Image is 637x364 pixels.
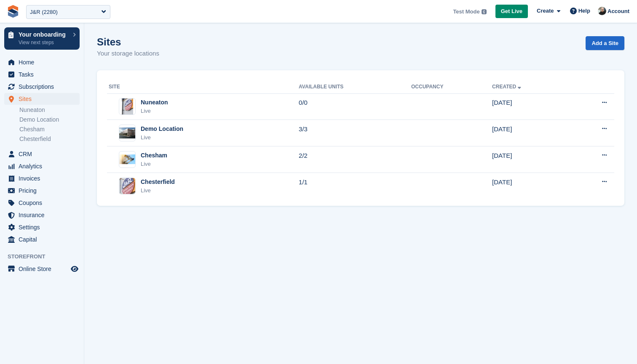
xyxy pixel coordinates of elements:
[19,69,69,80] span: Tasks
[4,173,80,184] a: menu
[97,49,159,58] p: Your storage locations
[19,39,69,46] p: View next steps
[501,7,522,16] span: Get Live
[19,160,69,172] span: Analytics
[492,84,523,90] a: Created
[19,234,69,245] span: Capital
[19,116,80,124] a: Demo Location
[141,133,183,142] div: Live
[107,80,299,94] th: Site
[4,93,80,105] a: menu
[19,209,69,221] span: Insurance
[492,93,570,120] td: [DATE]
[495,5,528,19] a: Get Live
[4,209,80,221] a: menu
[141,160,167,168] div: Live
[8,252,84,261] span: Storefront
[578,7,590,15] span: Help
[4,263,80,275] a: menu
[299,173,411,199] td: 1/1
[586,36,624,50] a: Add a Site
[19,125,80,133] a: Chesham
[141,98,168,107] div: Nuneaton
[19,106,80,114] a: Nuneaton
[141,107,168,115] div: Live
[299,93,411,120] td: 0/0
[19,81,69,93] span: Subscriptions
[4,221,80,233] a: menu
[4,160,80,172] a: menu
[19,148,69,160] span: CRM
[453,8,479,16] span: Test Mode
[7,5,19,18] img: stora-icon-8386f47178a22dfd0bd8f6a31ec36ba5ce8667c1dd55bd0f319d3a0aa187defe.svg
[141,186,175,195] div: Live
[30,8,58,16] div: J&R (2280)
[411,80,492,94] th: Occupancy
[120,178,135,194] img: Image of Chesterfield site
[537,7,554,15] span: Create
[4,197,80,209] a: menu
[4,56,80,68] a: menu
[122,98,133,115] img: Image of Nuneaton site
[4,69,80,80] a: menu
[492,173,570,199] td: [DATE]
[119,154,135,164] img: Image of Chesham site
[141,151,167,160] div: Chesham
[4,81,80,93] a: menu
[299,146,411,173] td: 2/2
[299,120,411,146] td: 3/3
[4,27,80,50] a: Your onboarding View next steps
[608,7,629,16] span: Account
[141,178,175,186] div: Chesterfield
[19,173,69,184] span: Invoices
[19,135,80,143] a: Chesterfield
[19,197,69,209] span: Coupons
[19,185,69,197] span: Pricing
[19,32,69,37] p: Your onboarding
[97,36,159,48] h1: Sites
[492,120,570,146] td: [DATE]
[4,185,80,197] a: menu
[492,146,570,173] td: [DATE]
[299,80,411,94] th: Available Units
[19,56,69,68] span: Home
[4,234,80,245] a: menu
[598,7,606,15] img: Tom Huddleston
[19,263,69,275] span: Online Store
[119,128,135,138] img: Image of Demo Location site
[19,221,69,233] span: Settings
[482,9,487,14] img: icon-info-grey-7440780725fd019a000dd9b08b2336e03edf1995a4989e88bcd33f0948082b44.svg
[70,264,80,274] a: Preview store
[19,93,69,105] span: Sites
[4,148,80,160] a: menu
[141,125,183,133] div: Demo Location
